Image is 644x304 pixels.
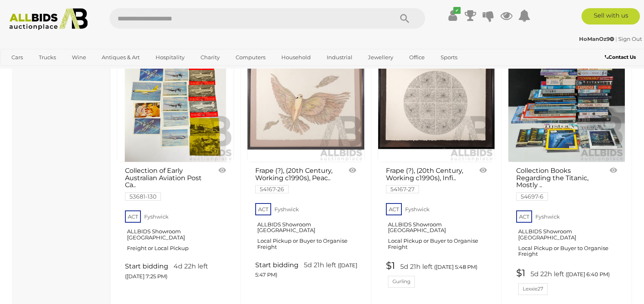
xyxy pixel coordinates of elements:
a: HoManOz9 [579,36,615,42]
a: Collection Books Regarding the Titanic, Mostly Hardcovers, Including Post Card Album, Wall Chart,... [508,45,625,162]
a: Frape (?), (20th Century, Working c1990s), Peac.. 54167-26 [255,167,341,192]
a: Hospitality [150,51,190,64]
a: Computers [230,51,271,64]
a: Start bidding 5d 21h left ([DATE] 5:47 PM) [255,261,358,280]
a: Sign Out [618,36,642,42]
a: ACT Fyshwick ALLBIDS Showroom [GEOGRAPHIC_DATA] Local Pickup or Buyer to Organise Freight [516,208,619,264]
a: [GEOGRAPHIC_DATA] [6,64,75,78]
a: Frape (?), (20th Century, Working c1990s), Infi.. 54167-27 [386,167,472,192]
a: Trucks [33,51,61,64]
i: ✔ [453,7,461,14]
a: ACT Fyshwick ALLBIDS Showroom [GEOGRAPHIC_DATA] Local Pickup or Buyer to Organise Freight [255,201,358,257]
a: Frape (?), (20th Century, Working c1990s), Infinity, Original Lithograph on Card, 70 x 90 cm (frame) [378,45,495,162]
a: Antiques & Art [96,51,145,64]
a: Collection of Early Australian Aviation Post Cards Including Ansett, Qantas, Australian National ... [117,45,234,162]
a: Start bidding 4d 22h left ([DATE] 7:25 PM) [125,262,228,281]
a: ACT Fyshwick ALLBIDS Showroom [GEOGRAPHIC_DATA] Local Pickup or Buyer to Organise Freight [386,201,489,257]
a: $1 5d 22h left ([DATE] 6:40 PM) Lexxie27 [516,268,619,295]
a: Collection Books Regarding the Titanic, Mostly .. 54697-6 [516,167,602,200]
a: Sell with us [582,8,640,25]
strong: HoManOz9 [579,36,614,42]
img: Allbids.com.au [5,8,92,30]
a: Frape (?), (20th Century, Working c1990s), Peace Dove, Original Hand Coloured Lithograph on Card,... [247,45,364,162]
a: Cars [6,51,28,64]
b: Contact Us [605,54,636,60]
a: Contact Us [605,53,638,62]
a: Charity [195,51,225,64]
a: $1 5d 21h left ([DATE] 5:48 PM) Gurling [386,261,489,288]
a: Industrial [321,51,358,64]
button: Search [384,8,425,29]
a: Wine [67,51,91,64]
a: Collection of Early Australian Aviation Post Ca.. 53681-130 [125,167,211,200]
a: Sports [435,51,463,64]
a: Office [404,51,430,64]
a: Jewellery [363,51,399,64]
a: ✔ [446,8,459,23]
a: ACT Fyshwick ALLBIDS Showroom [GEOGRAPHIC_DATA] Freight or Local Pickup [125,208,228,258]
span: | [615,36,617,42]
a: Household [276,51,316,64]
